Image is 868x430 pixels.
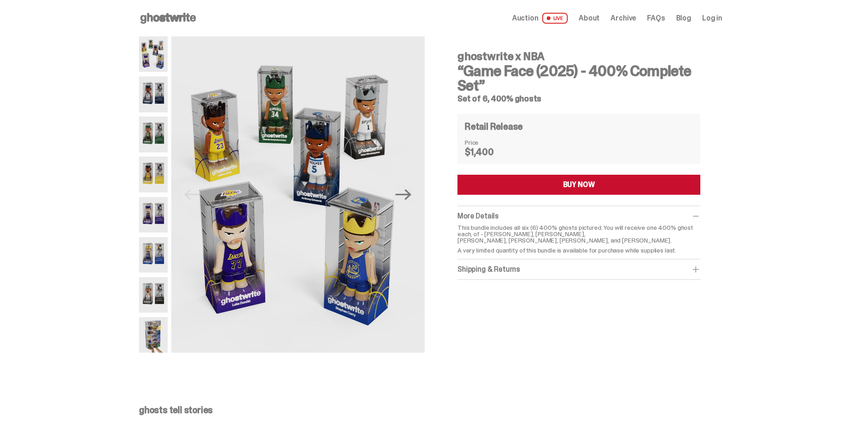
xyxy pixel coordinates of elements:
[139,317,168,353] img: NBA-400-HG-Scale.png
[702,15,722,22] a: Log in
[139,157,168,192] img: NBA-400-HG%20Bron.png
[542,13,568,24] span: LIVE
[457,175,700,195] button: BUY NOW
[611,15,636,22] a: Archive
[512,13,568,24] a: Auction LIVE
[512,15,539,22] span: Auction
[139,405,722,415] p: ghosts tell stories
[171,36,425,353] img: NBA-400-HG-Main.png
[465,139,510,146] dt: Price
[457,265,700,274] div: Shipping & Returns
[579,15,600,22] a: About
[457,64,700,93] h3: “Game Face (2025) - 400% Complete Set”
[676,15,691,22] a: Blog
[139,197,168,233] img: NBA-400-HG-Luka.png
[563,181,595,188] div: BUY NOW
[139,36,168,72] img: NBA-400-HG-Main.png
[139,76,168,112] img: NBA-400-HG-Ant.png
[647,15,665,22] a: FAQs
[457,95,700,103] h5: Set of 6, 400% ghosts
[457,224,700,243] p: This bundle includes all six (6) 400% ghosts pictured. You will receive one 400% ghost each, of -...
[139,116,168,152] img: NBA-400-HG-Giannis.png
[139,237,168,273] img: NBA-400-HG-Steph.png
[457,247,700,253] p: A very limited quantity of this bundle is available for purchase while supplies last.
[394,185,414,205] button: Next
[465,147,510,157] dd: $1,400
[457,51,700,62] h4: ghostwrite x NBA
[465,122,523,131] h4: Retail Release
[139,277,168,313] img: NBA-400-HG-Wemby.png
[457,211,498,221] span: More Details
